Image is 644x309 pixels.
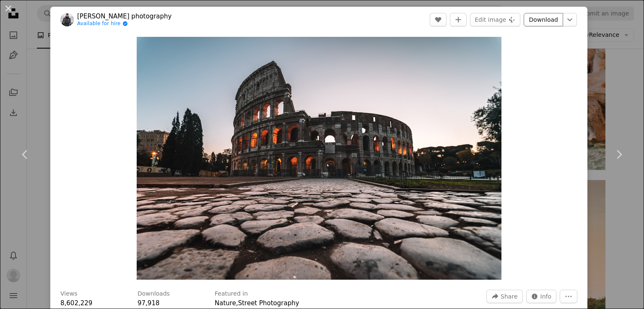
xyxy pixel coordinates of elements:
[77,21,171,27] a: Available for hire
[540,290,552,303] span: Info
[137,37,501,280] button: Zoom in on this image
[60,13,74,26] img: Go to Federico Di Dio photography's profile
[560,290,577,303] button: More Actions
[60,290,78,298] h3: Views
[486,290,522,303] button: Share this image
[138,299,160,307] span: 97,918
[138,290,170,298] h3: Downloads
[501,290,517,303] span: Share
[236,299,238,307] span: ,
[215,290,248,298] h3: Featured in
[137,37,501,280] img: gray concrete building during daytime
[215,299,236,307] a: Nature
[450,13,467,26] button: Add to Collection
[524,13,563,26] a: Download
[526,290,557,303] button: Stats about this image
[470,13,520,26] button: Edit image
[238,299,299,307] a: Street Photography
[430,13,447,26] button: Like
[60,299,92,307] span: 8,602,229
[563,13,577,26] button: Choose download size
[77,12,171,21] a: [PERSON_NAME] photography
[594,114,644,195] a: Next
